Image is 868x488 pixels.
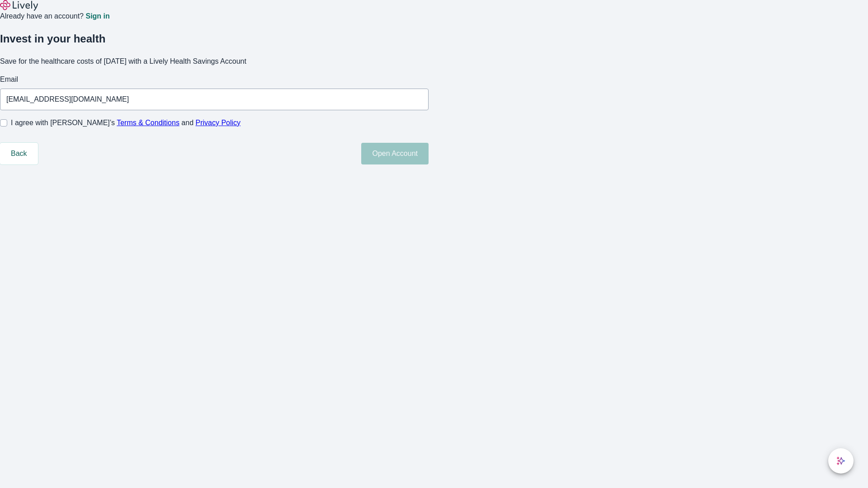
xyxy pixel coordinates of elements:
a: Privacy Policy [196,119,241,127]
button: chat [828,448,854,474]
a: Sign in [85,13,109,20]
svg: Lively AI Assistant [836,456,845,465]
span: I agree with [PERSON_NAME]’s and [11,117,241,128]
a: Terms & Conditions [117,119,179,127]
